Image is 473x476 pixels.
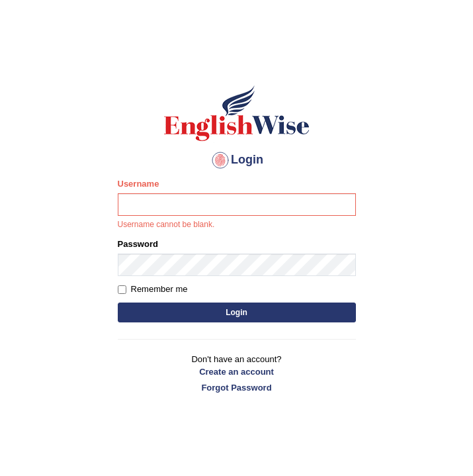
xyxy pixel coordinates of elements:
a: Create an account [118,365,356,378]
label: Remember me [118,283,188,296]
img: Logo of English Wise sign in for intelligent practice with AI [161,83,312,143]
button: Login [118,303,356,322]
a: Forgot Password [118,381,356,394]
h4: Login [118,150,356,171]
p: Don't have an account? [118,353,356,394]
p: Username cannot be blank. [118,219,356,231]
input: Remember me [118,285,126,294]
label: Username [118,177,159,190]
label: Password [118,238,158,250]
